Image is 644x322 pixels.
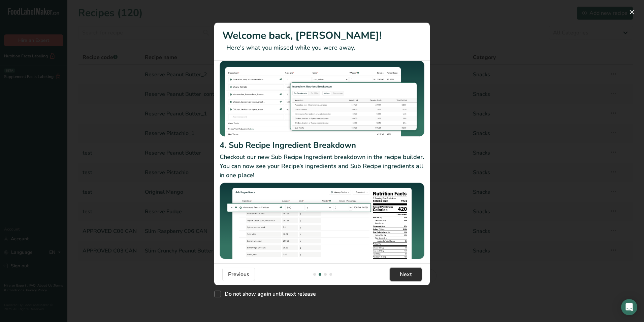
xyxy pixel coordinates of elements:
img: Duplicate Ingredients [220,60,424,137]
button: Next [390,268,422,281]
span: Next [400,270,412,278]
p: Checkout our new Sub Recipe Ingredient breakdown in the recipe builder. You can now see your Reci... [220,153,424,180]
p: Here's what you missed while you were away. [222,43,422,52]
button: Previous [222,268,255,281]
span: Do not show again until next release [221,291,316,297]
h2: 4. Sub Recipe Ingredient Breakdown [220,139,424,151]
img: Sub Recipe Ingredient Breakdown [220,183,424,259]
h1: Welcome back, [PERSON_NAME]! [222,28,422,43]
span: Previous [228,270,249,278]
div: Open Intercom Messenger [621,299,637,315]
